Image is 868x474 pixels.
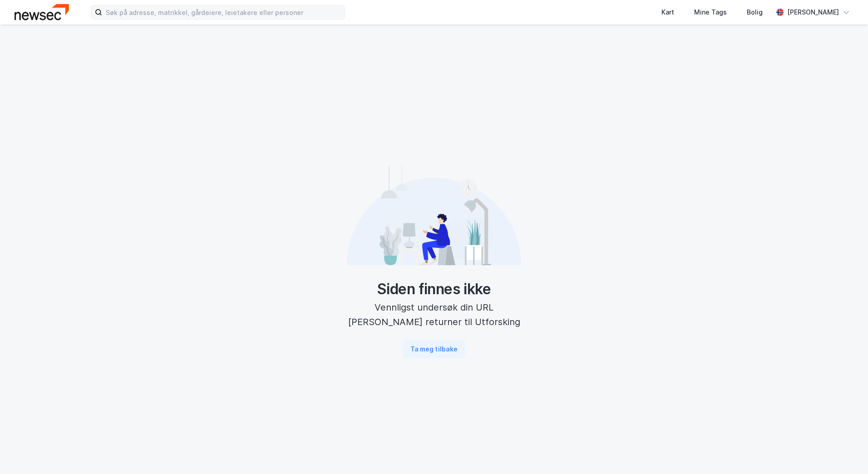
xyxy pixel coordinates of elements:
[787,7,839,18] div: [PERSON_NAME]
[403,340,465,358] button: Ta meg tilbake
[694,7,727,18] div: Mine Tags
[347,300,521,329] div: Vennligst undersøk din URL [PERSON_NAME] returner til Utforsking
[15,4,69,20] img: newsec-logo.f6e21ccffca1b3a03d2d.png
[661,7,674,18] div: Kart
[747,7,763,18] div: Bolig
[823,430,868,474] iframe: Chat Widget
[823,430,868,474] div: Kontrollprogram for chat
[347,280,521,298] div: Siden finnes ikke
[102,5,345,19] input: Søk på adresse, matrikkel, gårdeiere, leietakere eller personer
